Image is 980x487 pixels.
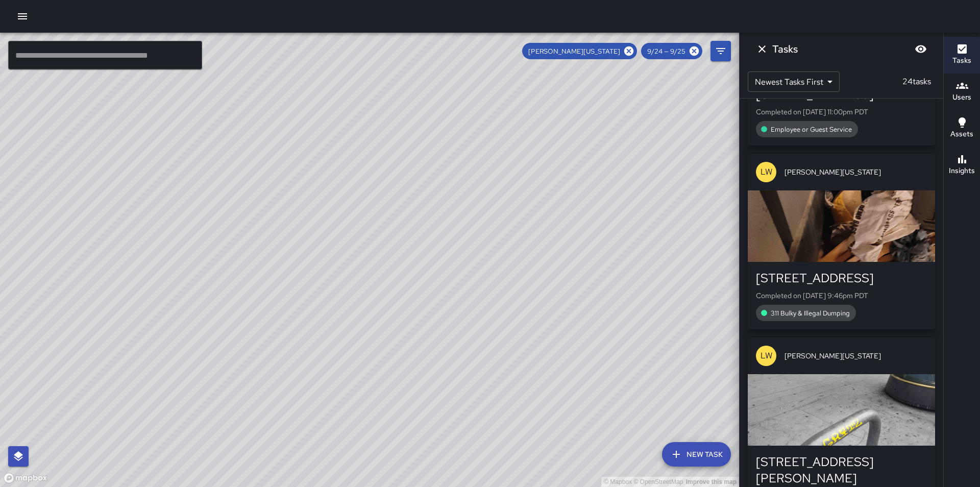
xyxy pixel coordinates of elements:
button: Users [944,74,980,110]
button: Blur [911,39,931,59]
span: 9/24 — 9/25 [641,47,692,56]
p: LW [761,166,772,178]
div: 9/24 — 9/25 [641,43,702,59]
h6: Assets [950,129,973,140]
div: [STREET_ADDRESS] [756,270,927,286]
h6: Users [952,92,971,103]
p: 24 tasks [898,76,935,88]
span: 311 Bulky & Illegal Dumping [765,309,856,318]
div: [PERSON_NAME][US_STATE] [522,43,637,59]
div: Newest Tasks First [748,71,840,92]
h6: Tasks [772,41,798,57]
span: Employee or Guest Service [765,125,858,134]
button: Filters [710,41,731,61]
p: Completed on [DATE] 9:46pm PDT [756,290,927,301]
button: Insights [944,147,980,184]
h6: Tasks [952,55,971,66]
h6: Insights [949,165,975,177]
span: [PERSON_NAME][US_STATE] [785,167,927,177]
button: Tasks [944,37,980,74]
button: Assets [944,110,980,147]
div: [STREET_ADDRESS][PERSON_NAME] [756,454,927,486]
p: LW [761,350,772,362]
span: [PERSON_NAME][US_STATE] [522,47,626,56]
button: Dismiss [752,39,772,59]
span: [PERSON_NAME][US_STATE] [785,351,927,361]
button: LW[PERSON_NAME][US_STATE][STREET_ADDRESS]Completed on [DATE] 9:46pm PDT311 Bulky & Illegal Dumping [748,154,935,329]
button: New Task [662,442,731,467]
p: Completed on [DATE] 11:00pm PDT [756,107,927,117]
